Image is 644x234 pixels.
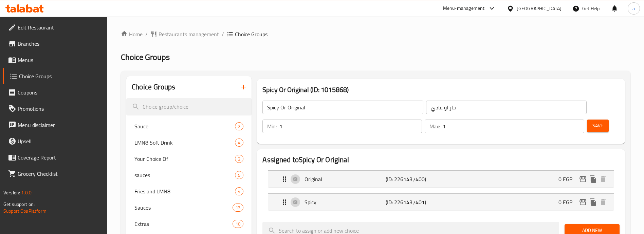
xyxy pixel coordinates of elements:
[18,88,102,97] span: Coupons
[18,170,102,178] span: Grocery Checklist
[3,133,108,149] a: Upsell
[3,188,20,197] span: Version:
[134,171,235,179] span: sauces
[262,155,620,165] h2: Assigned to Spicy Or Original
[235,140,243,146] span: 4
[235,156,243,162] span: 2
[386,198,440,206] p: (ID: 2261437401)
[3,36,108,52] a: Branches
[126,151,252,167] div: Your Choice Of2
[134,122,235,130] span: Sauce
[235,187,243,195] div: Choices
[18,137,102,145] span: Upsell
[3,84,108,101] a: Coupons
[598,197,608,207] button: delete
[233,204,243,212] div: Choices
[235,122,243,130] div: Choices
[126,183,252,199] div: Fries and LMN84
[134,155,235,163] span: Your Choice Of
[268,171,614,188] div: Expand
[3,166,108,182] a: Grocery Checklist
[19,72,102,80] span: Choice Groups
[429,122,440,130] p: Max:
[588,197,598,207] button: duplicate
[262,168,620,191] li: Expand
[588,174,598,184] button: duplicate
[3,68,108,84] a: Choice Groups
[18,40,102,48] span: Branches
[233,205,243,211] span: 13
[159,30,219,38] span: Restaurants management
[235,123,243,130] span: 2
[121,49,170,65] span: Choice Groups
[132,82,175,92] h2: Choice Groups
[262,191,620,214] li: Expand
[126,118,252,134] div: Sauce2
[235,171,243,179] div: Choices
[126,98,252,115] input: search
[262,84,620,95] h3: Spicy Or Original (ID: 1015868)
[18,153,102,162] span: Coverage Report
[558,198,578,206] p: 0 EGP
[134,187,235,195] span: Fries and LMN8
[3,149,108,166] a: Coverage Report
[134,139,235,147] span: LMN8 Soft Drink
[121,30,630,38] nav: breadcrumb
[632,5,635,12] span: a
[235,172,243,178] span: 5
[443,4,485,13] div: Menu-management
[3,117,108,133] a: Menu disclaimer
[235,155,243,163] div: Choices
[235,30,268,38] span: Choice Groups
[305,198,385,206] p: Spicy
[305,175,385,183] p: Original
[18,121,102,129] span: Menu disclaimer
[235,188,243,195] span: 4
[587,120,609,132] button: Save
[145,30,148,38] li: /
[134,204,233,212] span: Sauces
[121,30,143,38] a: Home
[386,175,440,183] p: (ID: 2261437400)
[578,174,588,184] button: edit
[3,101,108,117] a: Promotions
[126,199,252,216] div: Sauces13
[235,139,243,147] div: Choices
[578,197,588,207] button: edit
[18,56,102,64] span: Menus
[126,134,252,151] div: LMN8 Soft Drink4
[558,175,578,183] p: 0 EGP
[3,207,47,215] a: Support.OpsPlatform
[3,200,35,209] span: Get support on:
[21,188,32,197] span: 1.0.0
[233,221,243,227] span: 10
[517,5,562,12] div: [GEOGRAPHIC_DATA]
[126,167,252,183] div: sauces5
[3,19,108,36] a: Edit Restaurant
[268,194,614,211] div: Expand
[134,220,233,228] span: Extras
[126,216,252,232] div: Extras10
[150,30,219,38] a: Restaurants management
[3,52,108,68] a: Menus
[267,122,277,130] p: Min:
[598,174,608,184] button: delete
[592,122,603,130] span: Save
[233,220,243,228] div: Choices
[18,105,102,113] span: Promotions
[18,23,102,31] span: Edit Restaurant
[222,30,224,38] li: /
